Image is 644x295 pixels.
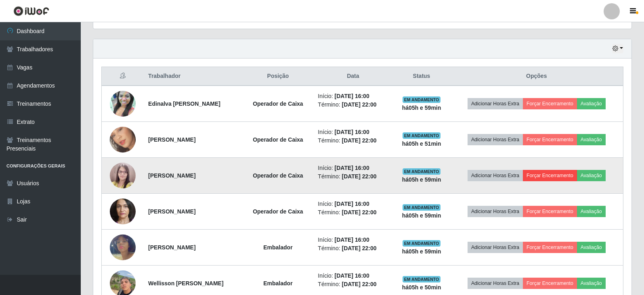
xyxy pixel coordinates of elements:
[342,173,376,180] time: [DATE] 22:00
[148,280,223,287] strong: Wellisson [PERSON_NAME]
[335,236,369,243] time: [DATE] 16:00
[577,98,606,109] button: Avaliação
[318,200,388,208] li: Início:
[318,236,388,244] li: Início:
[393,67,450,86] th: Status
[148,208,195,215] strong: [PERSON_NAME]
[342,209,376,215] time: [DATE] 22:00
[110,81,136,127] img: 1650687338616.jpeg
[402,284,441,291] strong: há 05 h e 50 min
[318,164,388,172] li: Início:
[523,242,577,253] button: Forçar Encerramento
[318,92,388,100] li: Início:
[402,248,441,255] strong: há 05 h e 59 min
[13,6,49,16] img: CoreUI Logo
[402,105,441,111] strong: há 05 h e 59 min
[110,158,136,193] img: 1709723362610.jpeg
[342,245,376,251] time: [DATE] 22:00
[577,170,606,181] button: Avaliação
[148,100,220,107] strong: Edinalva [PERSON_NAME]
[110,117,136,163] img: 1725123414689.jpeg
[263,280,292,287] strong: Embalador
[318,136,388,145] li: Término:
[403,240,441,247] span: EM ANDAMENTO
[342,137,376,144] time: [DATE] 22:00
[577,278,606,289] button: Avaliação
[148,172,195,179] strong: [PERSON_NAME]
[523,170,577,181] button: Forçar Encerramento
[468,242,523,253] button: Adicionar Horas Extra
[403,204,441,211] span: EM ANDAMENTO
[468,98,523,109] button: Adicionar Horas Extra
[577,134,606,145] button: Avaliação
[318,172,388,181] li: Término:
[110,184,136,239] img: 1744144031214.jpeg
[318,128,388,136] li: Início:
[335,93,369,99] time: [DATE] 16:00
[468,170,523,181] button: Adicionar Horas Extra
[263,244,292,251] strong: Embalador
[318,100,388,109] li: Término:
[253,208,303,215] strong: Operador de Caixa
[468,134,523,145] button: Adicionar Horas Extra
[577,206,606,217] button: Avaliação
[403,168,441,175] span: EM ANDAMENTO
[243,67,313,86] th: Posição
[148,136,195,143] strong: [PERSON_NAME]
[253,100,303,107] strong: Operador de Caixa
[342,281,376,287] time: [DATE] 22:00
[335,165,369,171] time: [DATE] 16:00
[148,244,195,251] strong: [PERSON_NAME]
[318,280,388,289] li: Término:
[313,67,393,86] th: Data
[402,176,441,183] strong: há 05 h e 59 min
[402,140,441,147] strong: há 05 h e 51 min
[577,242,606,253] button: Avaliação
[523,98,577,109] button: Forçar Encerramento
[335,272,369,279] time: [DATE] 16:00
[143,67,243,86] th: Trabalhador
[342,101,376,108] time: [DATE] 22:00
[402,212,441,219] strong: há 05 h e 59 min
[403,96,441,103] span: EM ANDAMENTO
[523,278,577,289] button: Forçar Encerramento
[403,132,441,139] span: EM ANDAMENTO
[253,172,303,179] strong: Operador de Caixa
[318,208,388,217] li: Término:
[523,134,577,145] button: Forçar Encerramento
[253,136,303,143] strong: Operador de Caixa
[468,206,523,217] button: Adicionar Horas Extra
[110,224,136,270] img: 1736193736674.jpeg
[318,244,388,253] li: Término:
[468,278,523,289] button: Adicionar Horas Extra
[335,201,369,207] time: [DATE] 16:00
[335,129,369,135] time: [DATE] 16:00
[450,67,623,86] th: Opções
[403,276,441,282] span: EM ANDAMENTO
[318,272,388,280] li: Início:
[523,206,577,217] button: Forçar Encerramento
